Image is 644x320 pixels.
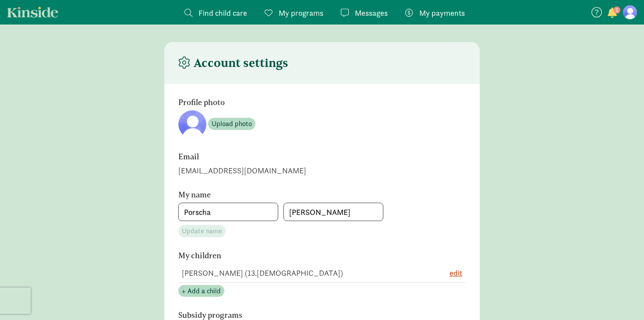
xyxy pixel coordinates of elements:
[7,7,58,18] a: Kinside
[284,203,383,221] input: Last name
[178,264,422,283] td: [PERSON_NAME] (13.[DEMOGRAPHIC_DATA])
[212,119,252,129] span: Upload photo
[178,98,419,107] h6: Profile photo
[182,286,221,296] span: + Add a child
[182,226,222,236] span: Update name
[355,7,388,19] span: Messages
[606,8,619,19] button: 1
[178,251,419,260] h6: My children
[178,165,466,176] div: [EMAIL_ADDRESS][DOMAIN_NAME]
[178,190,419,199] h6: My name
[208,118,255,130] button: Upload photo
[198,7,247,19] span: Find child care
[279,7,323,19] span: My programs
[419,7,465,19] span: My payments
[178,285,224,297] button: + Add a child
[613,7,620,14] span: 1
[178,225,226,237] button: Update name
[178,311,419,320] h6: Subsidy programs
[179,203,278,221] input: First name
[178,152,419,161] h6: Email
[178,56,288,70] h4: Account settings
[449,267,462,279] button: edit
